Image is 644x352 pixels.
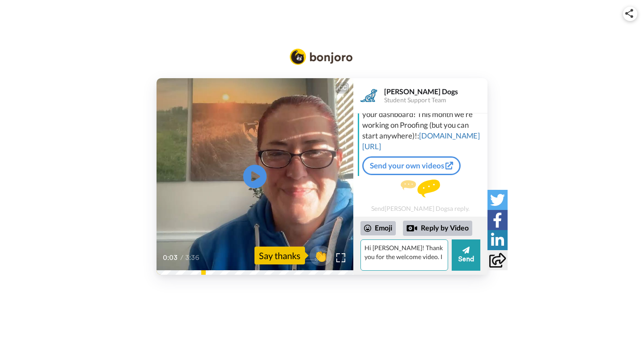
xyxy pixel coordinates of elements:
div: Reply by Video [403,221,472,236]
div: Reply by Video [407,223,417,234]
img: Bonjoro Logo [290,49,352,65]
img: message.svg [401,180,440,197]
img: ic_share.svg [625,9,633,18]
div: CC [337,84,348,92]
button: Send [452,239,480,271]
img: Full screen [336,253,345,262]
div: Say thanks [254,247,305,264]
span: / [180,252,183,263]
textarea: Hi [PERSON_NAME]! Thank you for the welcome video. I [360,239,448,271]
img: Profile Image [358,85,380,106]
a: [DOMAIN_NAME][URL] [362,131,480,151]
span: 0:03 [163,252,178,263]
div: Send [PERSON_NAME] Dogs a reply. [353,180,487,212]
span: 👏 [309,248,332,263]
div: Student Support Team [384,96,487,104]
div: Emoji [360,221,396,235]
div: [PERSON_NAME] Dogs [384,87,487,96]
a: Send your own videos [362,156,461,175]
span: 3:36 [185,252,201,263]
button: 👏 [309,246,332,266]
